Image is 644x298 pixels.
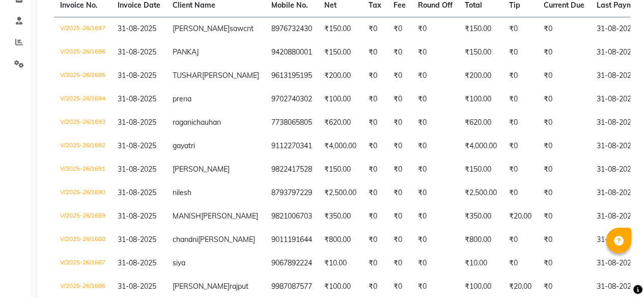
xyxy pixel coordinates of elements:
[387,228,412,252] td: ₹0
[230,24,254,33] span: sawcnt
[412,228,459,252] td: ₹0
[387,252,412,275] td: ₹0
[459,252,503,275] td: ₹10.00
[201,211,258,221] span: [PERSON_NAME]
[118,1,160,10] span: Invoice Date
[418,1,453,10] span: Round Off
[193,118,221,127] span: chauhan
[362,158,387,181] td: ₹0
[173,188,191,197] span: nilesh
[54,158,111,181] td: V/2025-26/1691
[362,17,387,41] td: ₹0
[459,158,503,181] td: ₹150.00
[544,1,584,10] span: Current Due
[54,64,111,88] td: V/2025-26/1695
[459,41,503,64] td: ₹150.00
[412,158,459,181] td: ₹0
[173,118,193,127] span: ragani
[362,64,387,88] td: ₹0
[412,64,459,88] td: ₹0
[54,41,111,64] td: V/2025-26/1696
[538,252,591,275] td: ₹0
[459,111,503,134] td: ₹620.00
[54,17,111,41] td: V/2025-26/1697
[538,64,591,88] td: ₹0
[318,64,362,88] td: ₹200.00
[503,111,538,134] td: ₹0
[265,181,318,205] td: 8793797229
[412,17,459,41] td: ₹0
[509,1,520,10] span: Tip
[362,88,387,111] td: ₹0
[173,71,202,80] span: TUSHAR
[387,134,412,158] td: ₹0
[173,282,230,291] span: [PERSON_NAME]
[118,282,156,291] span: 31-08-2025
[54,88,111,111] td: V/2025-26/1694
[362,205,387,228] td: ₹0
[173,47,199,57] span: PANKAJ
[362,252,387,275] td: ₹0
[324,1,337,10] span: Net
[265,252,318,275] td: 9067892224
[173,235,198,244] span: chandni
[54,134,111,158] td: V/2025-26/1692
[538,111,591,134] td: ₹0
[265,111,318,134] td: 7738065805
[394,1,406,10] span: Fee
[459,64,503,88] td: ₹200.00
[118,188,156,197] span: 31-08-2025
[265,228,318,252] td: 9011191644
[173,141,195,150] span: gayatri
[503,181,538,205] td: ₹0
[318,111,362,134] td: ₹620.00
[503,41,538,64] td: ₹0
[459,228,503,252] td: ₹800.00
[118,211,156,221] span: 31-08-2025
[265,158,318,181] td: 9822417528
[318,134,362,158] td: ₹4,000.00
[538,158,591,181] td: ₹0
[318,228,362,252] td: ₹800.00
[459,88,503,111] td: ₹100.00
[387,17,412,41] td: ₹0
[318,41,362,64] td: ₹150.00
[118,141,156,150] span: 31-08-2025
[503,205,538,228] td: ₹20.00
[538,88,591,111] td: ₹0
[412,134,459,158] td: ₹0
[118,94,156,103] span: 31-08-2025
[503,88,538,111] td: ₹0
[503,228,538,252] td: ₹0
[412,111,459,134] td: ₹0
[173,94,191,103] span: prena
[265,64,318,88] td: 9613195195
[318,252,362,275] td: ₹10.00
[538,228,591,252] td: ₹0
[318,205,362,228] td: ₹350.00
[459,134,503,158] td: ₹4,000.00
[387,111,412,134] td: ₹0
[54,111,111,134] td: V/2025-26/1693
[265,134,318,158] td: 9112270341
[118,165,156,174] span: 31-08-2025
[538,181,591,205] td: ₹0
[503,17,538,41] td: ₹0
[503,252,538,275] td: ₹0
[198,235,255,244] span: [PERSON_NAME]
[538,17,591,41] td: ₹0
[318,88,362,111] td: ₹100.00
[318,181,362,205] td: ₹2,500.00
[362,228,387,252] td: ₹0
[387,64,412,88] td: ₹0
[412,205,459,228] td: ₹0
[387,158,412,181] td: ₹0
[362,134,387,158] td: ₹0
[538,205,591,228] td: ₹0
[538,134,591,158] td: ₹0
[459,181,503,205] td: ₹2,500.00
[230,282,248,291] span: rajput
[54,228,111,252] td: V/2025-26/1688
[173,258,185,267] span: siya
[362,111,387,134] td: ₹0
